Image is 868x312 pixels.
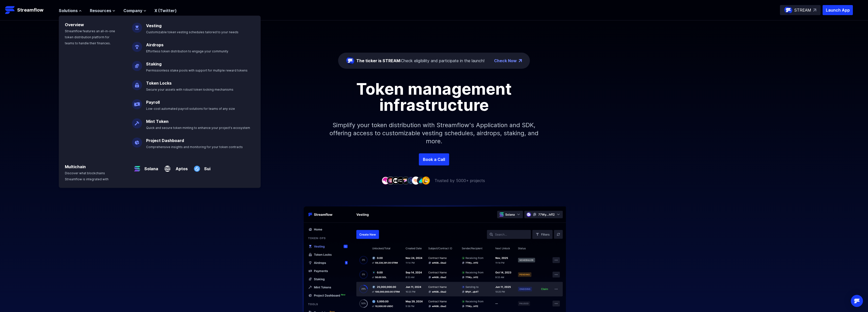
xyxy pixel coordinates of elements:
[146,138,184,143] a: Project Dashboard
[65,22,84,27] a: Overview
[132,114,142,128] img: Mint Token
[132,95,142,109] img: Payroll
[65,171,108,181] span: Discover what blockchains Streamflow is integrated with
[146,23,161,28] a: Vesting
[146,119,169,124] a: Mint Token
[132,76,142,90] img: Token Locks
[132,19,142,33] img: Vesting
[123,8,142,14] span: Company
[65,164,86,169] a: Multichain
[146,61,161,66] a: Staking
[5,5,15,15] img: Streamflow Logo
[154,8,177,13] a: X (Twitter)
[146,88,233,91] span: Secure your assets with robust token locking mechanisms
[146,42,164,47] a: Airdrops
[146,81,172,86] a: Token Locks
[402,177,410,184] img: company-5
[823,5,853,15] button: Launch App
[17,7,43,14] p: Streamflow
[780,5,821,15] a: STREAM
[494,58,517,64] a: Check Now
[146,100,160,105] a: Payroll
[123,8,146,14] button: Company
[5,5,54,15] a: Streamflow
[356,58,401,63] span: The ticker is STREAM:
[146,30,238,34] span: Customizable token vesting schedules tailored to your needs
[132,133,142,148] img: Project Dashboard
[412,177,420,184] img: company-7
[90,8,115,14] button: Resources
[65,29,115,45] span: Streamflow features an all-in-one token distribution platform for teams to handle their finances.
[146,126,250,130] span: Quick and secure token minting to enhance your project's ecosystem
[382,177,390,184] img: company-1
[142,162,158,172] a: Solana
[422,177,430,184] img: company-9
[132,38,142,52] img: Airdrops
[851,295,863,307] div: Open Intercom Messenger
[146,107,235,111] span: Low-cost automated payroll solutions for teams of any size
[192,160,202,174] img: Sui
[132,160,142,174] img: Solana
[146,68,248,72] span: Permissionless stake pools with support for multiple reward tokens
[90,8,111,14] span: Resources
[59,8,82,14] button: Solutions
[519,59,522,62] img: top-right-arrow.png
[146,145,243,149] span: Comprehensive insights and monitoring for your token contracts
[419,153,449,165] a: Book a Call
[435,178,485,184] p: Trusted by 5000+ projects
[392,177,400,184] img: company-3
[387,177,395,184] img: company-2
[397,177,405,184] img: company-4
[320,81,548,113] h1: Token management infrastructure
[162,160,173,174] img: Aptos
[417,177,425,184] img: company-8
[146,49,228,53] span: Effortless token distribution to engage your community
[325,113,542,153] p: Simplify your token distribution with Streamflow's Application and SDK, offering access to custom...
[356,58,484,64] div: Check eligibility and participate in the launch!
[407,177,415,184] img: company-6
[794,7,811,13] p: STREAM
[202,162,210,172] a: Sui
[346,57,354,65] img: streamflow-logo-circle.png
[784,6,792,14] img: streamflow-logo-circle.png
[173,162,188,172] a: Aptos
[132,57,142,71] img: Staking
[813,9,816,12] img: top-right-arrow.svg
[59,8,78,14] span: Solutions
